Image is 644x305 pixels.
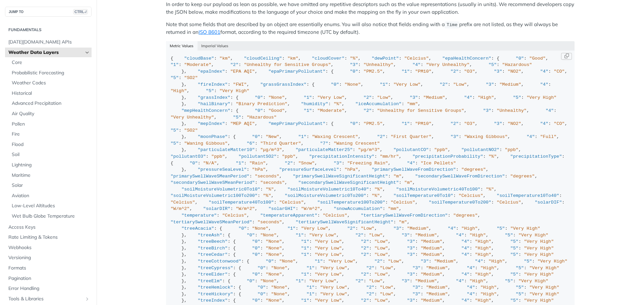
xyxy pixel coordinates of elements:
a: Weather Codes [8,78,92,88]
span: "soilTemperature10To40" [497,193,559,198]
span: Formats [8,265,90,272]
span: "Low" [374,239,388,244]
span: Pollen [12,121,90,128]
span: "Waning Crescent" [334,141,380,146]
a: Pagination [5,274,92,284]
a: Rate Limiting & Tokens [5,232,92,242]
span: "secondarySwellWaveSignificantHeight" [298,180,399,185]
span: "particulateMatter25" [296,147,353,152]
span: "μg/m^3" [260,147,282,152]
span: "Celcius" [497,200,521,205]
span: "m" [393,174,401,179]
span: "%" [486,187,494,192]
span: "Hazardous" [247,115,276,120]
span: "First Quarter" [391,134,432,139]
span: "dewPoint" [372,56,399,61]
span: "soilMoistureVolumetric0To200" [285,193,366,198]
span: Pagination [8,275,90,282]
a: Wet Bulb Globe Temperature [8,211,92,221]
span: "2" [230,62,238,67]
span: "4" [407,161,415,166]
span: "0" [255,95,263,100]
span: "%" [350,56,358,61]
span: "High" [171,88,187,93]
a: Soil [8,150,92,160]
span: "1" [298,134,306,139]
span: "Very High" [510,226,540,231]
span: "Medium" [499,82,521,87]
span: Wet Bulb Globe Temperature [12,213,90,220]
span: "3" [494,121,502,126]
span: "mm/hr" [380,154,399,159]
span: "5" [489,62,497,67]
span: [DATE][DOMAIN_NAME] APIs [8,39,90,46]
span: "humidity" [301,101,328,106]
p: Note that some fields that are described by an object are essentially enums. You will also notice... [166,21,575,36]
span: "hPa" [344,167,358,172]
span: "2" [364,95,372,100]
span: "mm" [388,206,399,211]
span: "4" [540,69,548,74]
span: "hPa" [252,167,266,172]
span: Solar [12,182,90,189]
span: "4" [456,233,464,238]
span: "Snow" [298,161,315,166]
span: Rate Limiting & Tokens [8,234,90,241]
span: "soilTemperature0To200" [429,200,491,205]
span: "km" [219,56,230,61]
span: "snowAccumulation" [334,206,383,211]
span: "PM2.5" [364,69,383,74]
a: Versioning [5,253,92,263]
span: "5" [505,233,513,238]
a: Flood [8,140,92,150]
a: Error Handling [5,284,92,294]
span: "tertiarySwellWaveSignificantHeight" [296,220,393,225]
span: "3" [401,233,410,238]
span: "secondarySwellWaveSMeanPeriod" [171,180,255,185]
span: "Unhealthy for Sensitive Groups" [244,62,331,67]
span: "mm" [407,101,418,106]
span: "High" [470,233,486,238]
span: "seconds" [260,180,285,185]
span: Advanced Precipitation [12,100,90,107]
span: "μg/m^3" [358,147,380,152]
span: "ppb" [282,154,296,159]
span: "3" [450,134,459,139]
span: "1" [380,82,388,87]
span: "5" [233,115,241,120]
span: "1" [401,121,410,126]
span: "4" [546,108,554,113]
p: In order to keep our payload as lean as possible, we have omitted any repetitive descriptors such... [166,1,575,16]
span: "NO2" [507,121,521,126]
span: "secondarySwellWaveFromDirection" [415,174,505,179]
span: "cloudBase" [184,56,214,61]
span: "High" [462,226,478,231]
span: "0" [255,108,263,113]
span: "4" [462,239,470,244]
a: Tools & LibrariesShow subpages for Tools & Libraries [5,294,92,304]
span: "None" [260,233,277,238]
span: "ppb" [505,147,519,152]
span: "Very High" [519,233,548,238]
span: "0" [252,134,260,139]
button: JUMP TOCTRL-/ [5,7,92,17]
span: "%" [334,101,342,106]
span: "seconds" [258,220,282,225]
span: "Binary Prediction" [236,101,287,106]
span: "0" [252,239,260,244]
span: "Full" [540,134,557,139]
span: "High" [475,239,491,244]
a: Core [8,58,92,68]
span: "3" [483,108,491,113]
span: "Celcius" [459,193,483,198]
span: "2" [440,82,448,87]
span: "None" [252,226,269,231]
span: "Unhealthy" [364,62,393,67]
span: "precipitationIntensity" [309,154,374,159]
span: Air Quality [12,110,90,117]
span: "Medium" [407,226,429,231]
span: "solarDIR" [203,206,230,211]
a: Advanced Precipitation [8,98,92,108]
span: "High" [478,95,494,100]
span: "%" [374,187,382,192]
